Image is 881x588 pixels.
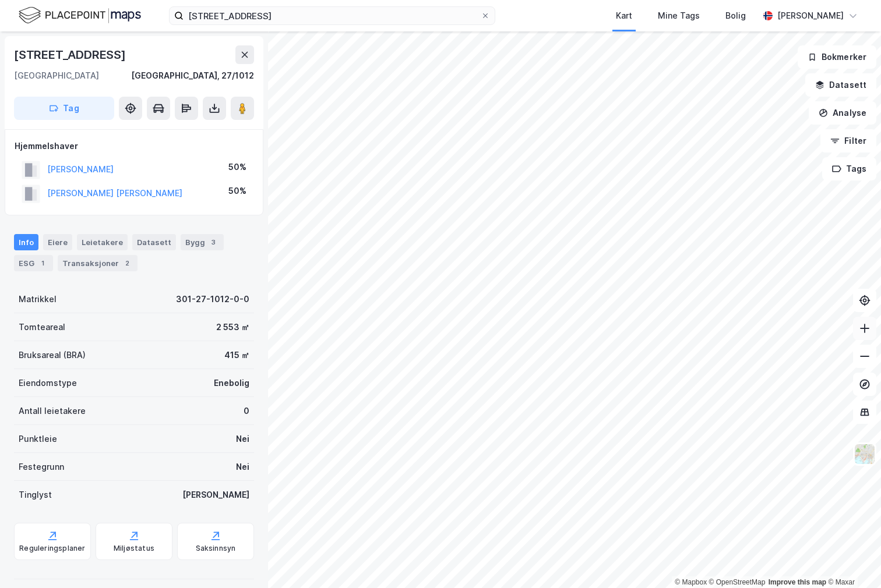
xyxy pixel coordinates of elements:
[798,45,876,69] button: Bokmerker
[19,5,141,26] img: logo.f888ab2527a4732fd821a326f86c7f29.svg
[769,578,826,586] a: Improve this map
[216,320,249,334] div: 2 553 ㎡
[616,9,632,23] div: Kart
[184,7,481,24] input: Søk på adresse, matrikkel, gårdeiere, leietakere eller personer
[43,234,72,250] div: Eiere
[14,255,53,271] div: ESG
[19,376,77,390] div: Eiendomstype
[14,69,99,83] div: [GEOGRAPHIC_DATA]
[19,488,52,502] div: Tinglyst
[207,236,219,248] div: 3
[236,432,249,446] div: Nei
[19,544,85,553] div: Reguleringsplaner
[709,578,766,586] a: OpenStreetMap
[658,9,700,23] div: Mine Tags
[14,97,114,120] button: Tag
[196,544,236,553] div: Saksinnsyn
[121,257,133,269] div: 2
[777,9,844,23] div: [PERSON_NAME]
[805,73,876,97] button: Datasett
[14,45,128,64] div: [STREET_ADDRESS]
[236,460,249,474] div: Nei
[820,129,876,153] button: Filter
[176,292,249,306] div: 301-27-1012-0-0
[19,404,86,418] div: Antall leietakere
[15,139,253,153] div: Hjemmelshaver
[19,432,57,446] div: Punktleie
[14,234,38,250] div: Info
[725,9,746,23] div: Bolig
[77,234,128,250] div: Leietakere
[37,257,48,269] div: 1
[809,101,876,125] button: Analyse
[244,404,249,418] div: 0
[675,578,707,586] a: Mapbox
[19,292,57,306] div: Matrikkel
[823,532,881,588] iframe: Chat Widget
[181,234,224,250] div: Bygg
[228,184,246,198] div: 50%
[132,234,176,250] div: Datasett
[214,376,249,390] div: Enebolig
[58,255,138,271] div: Transaksjoner
[182,488,249,502] div: [PERSON_NAME]
[19,348,86,362] div: Bruksareal (BRA)
[854,443,876,465] img: Z
[19,460,64,474] div: Festegrunn
[228,160,246,174] div: 50%
[131,69,254,83] div: [GEOGRAPHIC_DATA], 27/1012
[822,157,876,180] button: Tags
[19,320,65,334] div: Tomteareal
[224,348,249,362] div: 415 ㎡
[114,544,154,553] div: Miljøstatus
